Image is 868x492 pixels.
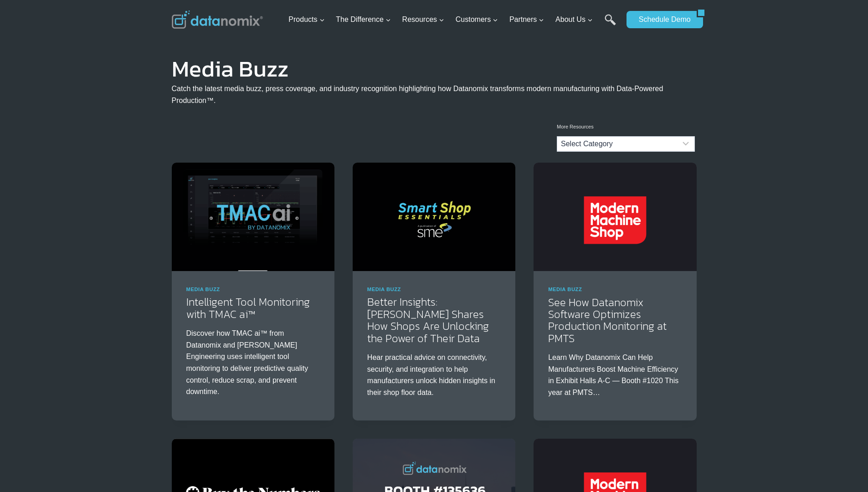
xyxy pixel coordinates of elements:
[555,14,593,26] span: About Us
[186,328,320,398] p: Discover how TMAC ai™ from Datanomix and [PERSON_NAME] Engineering uses intelligent tool monitori...
[367,352,501,398] p: Hear practical advice on connectivity, security, and integration to help manufacturers unlock hid...
[336,14,391,26] span: The Difference
[186,294,310,322] a: Intelligent Tool Monitoring with TMAC ai™
[548,294,667,346] a: See How Datanomix Software Optimizes Production Monitoring at PMTS
[367,287,401,292] a: Media Buzz
[186,287,220,292] a: Media Buzz
[285,5,622,35] nav: Primary Navigation
[509,14,544,26] span: Partners
[172,83,697,106] p: Catch the latest media buzz, press coverage, and industry recognition highlighting how Datanomix ...
[456,14,498,26] span: Customers
[172,10,263,29] img: Datanomix
[288,14,324,26] span: Products
[605,14,616,35] a: Search
[627,11,697,28] a: Schedule Demo
[534,163,696,271] img: Modern Machine Shop
[548,352,682,398] p: Learn Why Datanomix Can Help Manufacturers Boost Machine Efficiency in Exhibit Halls A-C — Booth ...
[548,287,582,292] a: Media Buzz
[353,163,515,271] img: Datanomix and Smart Shop Essentials
[172,62,697,76] h1: Media Buzz
[557,123,695,131] p: More Resources
[172,163,334,271] img: Intelligent Tool Monitoring with TMAC ai™
[402,14,444,26] span: Resources
[367,294,489,346] a: Better Insights: [PERSON_NAME] Shares How Shops Are Unlocking the Power of Their Data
